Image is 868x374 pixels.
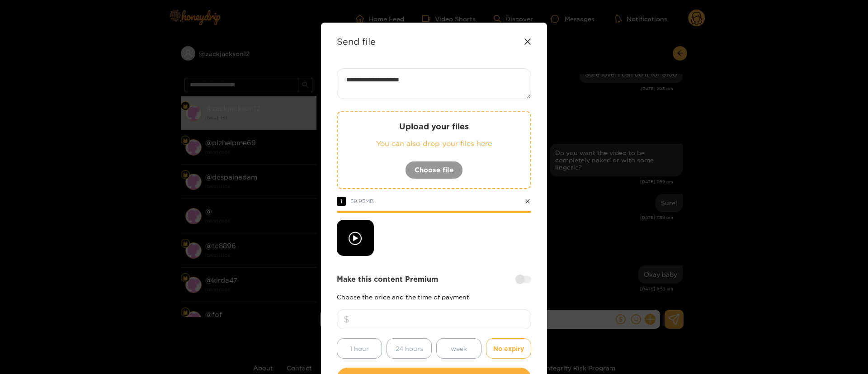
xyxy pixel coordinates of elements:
span: week [451,343,467,354]
button: week [436,338,481,359]
span: 24 hours [396,343,423,354]
button: 24 hours [387,338,432,359]
strong: Make this content Premium [337,274,438,284]
p: You can also drop your files here [356,138,512,149]
span: 59.95 MB [350,198,374,204]
button: Choose file [405,161,463,179]
span: 1 [337,197,346,206]
button: 1 hour [337,338,382,359]
span: 1 hour [350,343,369,354]
span: No expiry [493,343,524,354]
strong: Send file [337,36,376,47]
p: Choose the price and the time of payment [337,294,531,300]
button: No expiry [486,338,531,359]
p: Upload your files [356,121,512,132]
